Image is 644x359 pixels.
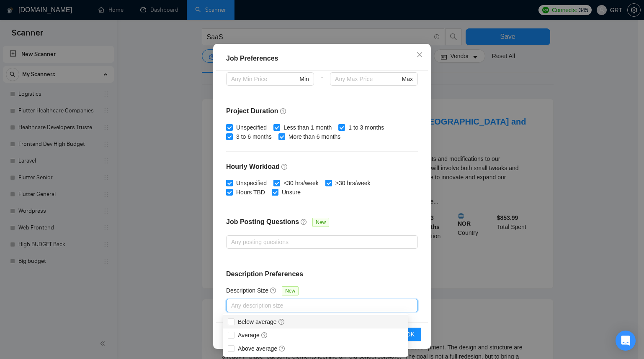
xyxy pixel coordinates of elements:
span: question-circle [278,318,285,325]
h5: Description Size [226,286,268,295]
span: question-circle [301,219,307,225]
span: New [312,218,329,227]
h4: Description Preferences [226,269,418,279]
input: Any Min Price [231,74,298,84]
span: Unsure [278,188,304,197]
div: Job Preferences [226,53,418,64]
span: 3 to 6 months [233,132,275,141]
span: Unspecified [233,123,270,132]
span: Less than 1 month [280,123,335,132]
span: Below average [238,318,285,325]
span: Max [402,74,413,84]
button: OK [399,328,421,341]
span: close [416,51,423,58]
span: question-circle [261,332,268,339]
span: question-circle [280,108,287,115]
div: Open Intercom Messenger [616,331,636,351]
span: Average [238,332,268,339]
button: Close [408,44,431,66]
div: - [314,72,330,96]
span: OK [406,330,415,339]
span: question-circle [270,287,277,294]
span: More than 6 months [285,132,344,141]
span: question-circle [279,345,286,352]
h4: Hourly Workload [226,162,418,172]
span: Unspecified [233,178,270,188]
span: 1 to 3 months [345,123,387,132]
span: Above average [238,345,286,352]
span: Min [299,74,309,84]
span: Hours TBD [233,188,268,197]
h4: Project Duration [226,106,418,116]
span: question-circle [281,163,288,170]
h4: Job Posting Questions [226,217,299,227]
span: <30 hrs/week [280,178,322,188]
span: >30 hrs/week [332,178,374,188]
span: New [282,286,299,295]
input: Any Max Price [335,74,400,84]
